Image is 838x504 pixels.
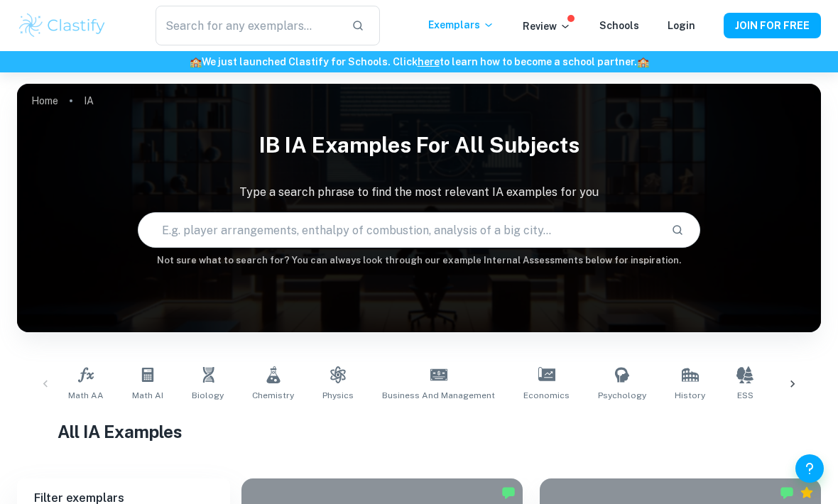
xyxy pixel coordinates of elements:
[31,91,58,111] a: Home
[58,419,781,444] h1: All IA Examples
[84,93,94,109] p: IA
[17,124,821,167] h1: IB IA examples for all subjects
[17,11,107,40] img: Clastify logo
[599,20,639,31] a: Schools
[598,389,646,402] span: Psychology
[795,454,824,483] button: Help and Feedback
[501,486,516,500] img: Marked
[418,56,440,67] a: here
[190,56,202,67] span: 🏫
[675,389,705,402] span: History
[523,18,571,34] p: Review
[17,184,821,201] p: Type a search phrase to find the most relevant IA examples for you
[68,389,104,402] span: Math AA
[637,56,649,67] span: 🏫
[800,486,814,500] div: Premium
[138,210,660,250] input: E.g. player arrangements, enthalpy of combustion, analysis of a big city...
[523,389,570,402] span: Economics
[17,253,821,268] h6: Not sure what to search for? You can always look through our example Internal Assessments below f...
[132,389,163,402] span: Math AI
[322,389,354,402] span: Physics
[3,54,835,70] h6: We just launched Clastify for Schools. Click to learn how to become a school partner.
[668,20,695,31] a: Login
[724,13,821,38] button: JOIN FOR FREE
[252,389,294,402] span: Chemistry
[156,6,340,45] input: Search for any exemplars...
[192,389,224,402] span: Biology
[382,389,495,402] span: Business and Management
[428,17,494,33] p: Exemplars
[780,486,794,500] img: Marked
[665,218,690,242] button: Search
[737,389,753,402] span: ESS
